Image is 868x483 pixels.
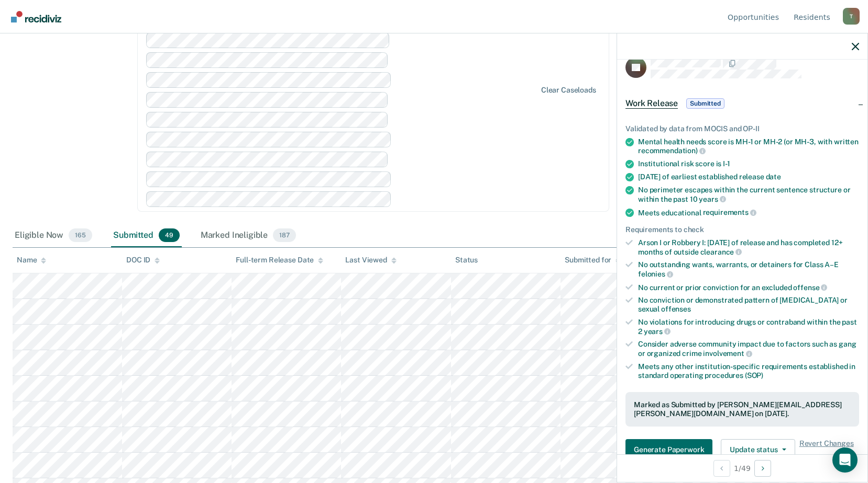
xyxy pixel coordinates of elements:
div: T [843,8,860,25]
span: years [644,327,671,336]
span: date [766,172,781,181]
div: [DATE] of earliest established release [638,172,859,181]
div: Arson I or Robbery I: [DATE] of release and has completed 12+ months of outside [638,238,859,256]
button: Update status [721,439,795,460]
span: 165 [69,228,92,242]
div: Clear caseloads [541,86,596,95]
span: offenses [661,305,691,313]
div: Submitted [111,224,182,247]
div: Meets any other institution-specific requirements established in standard operating procedures [638,362,859,380]
span: Revert Changes [799,439,854,460]
span: (SOP) [745,371,763,379]
span: Submitted [686,98,724,109]
div: DOC ID [126,256,160,264]
div: Marked as Submitted by [PERSON_NAME][EMAIL_ADDRESS][PERSON_NAME][DOMAIN_NAME] on [DATE]. [634,400,851,418]
div: Name [17,256,46,264]
span: involvement [703,349,752,358]
button: Generate Paperwork [625,439,712,460]
div: Last Viewed [345,256,396,264]
div: No outstanding wants, warrants, or detainers for Class A–E [638,260,859,278]
div: Mental health needs score is MH-1 or MH-2 (or MH-3, with written [638,137,859,155]
span: I-1 [723,159,730,168]
div: No current or prior conviction for an excluded [638,283,859,292]
div: No conviction or demonstrated pattern of [MEDICAL_DATA] or sexual [638,296,859,314]
span: requirements [703,208,756,216]
div: Validated by data from MOCIS and OP-II [625,124,859,133]
span: felonies [638,270,673,278]
button: Profile dropdown button [843,8,860,25]
div: Submitted for [565,256,621,264]
span: clearance [700,248,742,256]
div: Requirements to check [625,225,859,234]
span: years [699,195,726,203]
span: recommendation) [638,146,706,155]
span: offense [793,283,827,292]
div: Work ReleaseSubmitted [617,87,867,120]
div: Full-term Release Date [236,256,323,264]
img: Recidiviz [11,11,61,22]
button: Previous Opportunity [713,460,730,477]
div: Marked Ineligible [199,224,298,247]
span: 187 [273,228,296,242]
div: Status [455,256,478,264]
div: Institutional risk score is [638,159,859,168]
div: Open Intercom Messenger [832,447,858,473]
span: 49 [159,228,180,242]
div: Eligible Now [13,224,94,247]
div: Consider adverse community impact due to factors such as gang or organized crime [638,340,859,358]
button: Next Opportunity [754,460,771,477]
span: Work Release [625,98,678,109]
div: No perimeter escapes within the current sentence structure or within the past 10 [638,186,859,203]
div: 1 / 49 [617,454,867,482]
div: Meets educational [638,208,859,217]
div: No violations for introducing drugs or contraband within the past 2 [638,318,859,336]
